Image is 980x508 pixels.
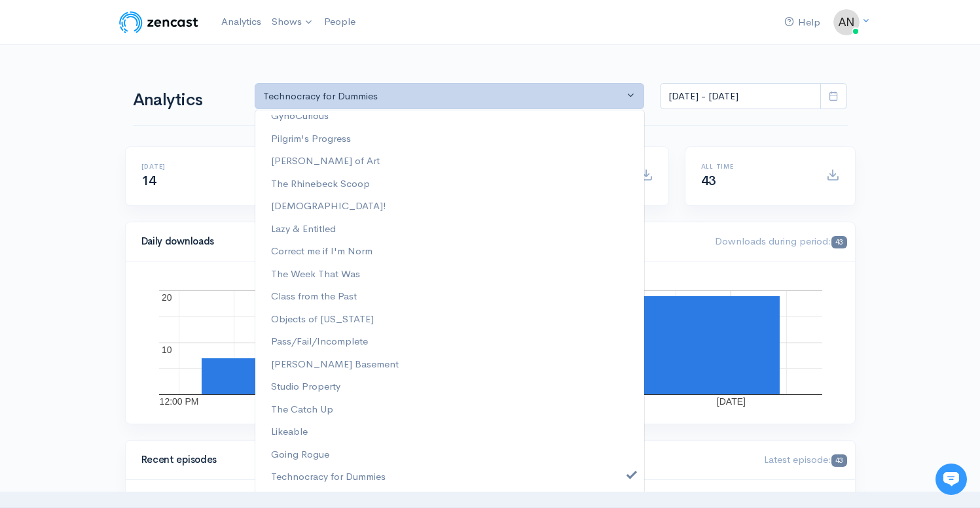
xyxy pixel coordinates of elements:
[271,424,308,439] span: Likeable
[779,8,826,37] a: Help
[141,454,458,466] h4: Recent episodes
[660,83,821,110] input: analytics date range selector
[271,154,380,169] span: [PERSON_NAME] of Art
[133,91,239,110] h1: Analytics
[319,8,361,36] a: People
[716,396,745,407] text: [DATE]
[831,236,846,248] span: 43
[701,173,716,189] span: 43
[216,8,266,36] a: Analytics
[271,199,386,214] span: [DEMOGRAPHIC_DATA]!
[38,246,234,272] input: Search articles
[831,454,846,467] span: 43
[271,267,360,282] span: The Week That Was
[20,173,242,199] button: New conversation
[701,163,810,170] h6: All time
[271,334,368,349] span: Pass/Fail/Incomplete
[141,236,700,247] h4: Daily downloads
[159,396,198,407] text: 12:00 PM
[84,181,157,192] span: New conversation
[263,89,625,104] div: Technocracy for Dummies
[833,9,860,35] img: ...
[271,379,340,394] span: Studio Property
[271,131,351,146] span: Pilgrim's Progress
[141,277,839,408] svg: A chart.
[271,244,372,259] span: Correct me if I'm Norm
[141,163,251,170] h6: [DATE]
[141,173,156,189] span: 14
[255,83,645,110] button: Technocracy for Dummies
[266,8,319,37] a: Shows
[271,357,399,372] span: [PERSON_NAME] Basement
[271,312,374,327] span: Objects of [US_STATE]
[162,345,172,355] text: 10
[162,292,172,303] text: 20
[271,222,336,237] span: Lazy & Entitled
[18,224,244,240] p: Find an answer quickly
[20,63,242,84] h1: Hi 👋
[764,453,846,466] span: Latest episode:
[715,235,846,247] span: Downloads during period:
[271,402,333,417] span: The Catch Up
[271,177,370,192] span: The Rhinebeck Scoop
[20,87,242,150] h2: Just let us know if you need anything and we'll be happy to help! 🙂
[117,9,200,35] img: ZenCast Logo
[271,109,329,124] span: GynoCurious
[271,447,329,462] span: Going Rogue
[271,289,357,304] span: Class from the Past
[935,464,967,495] iframe: gist-messenger-bubble-iframe
[271,469,386,484] span: Technocracy for Dummies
